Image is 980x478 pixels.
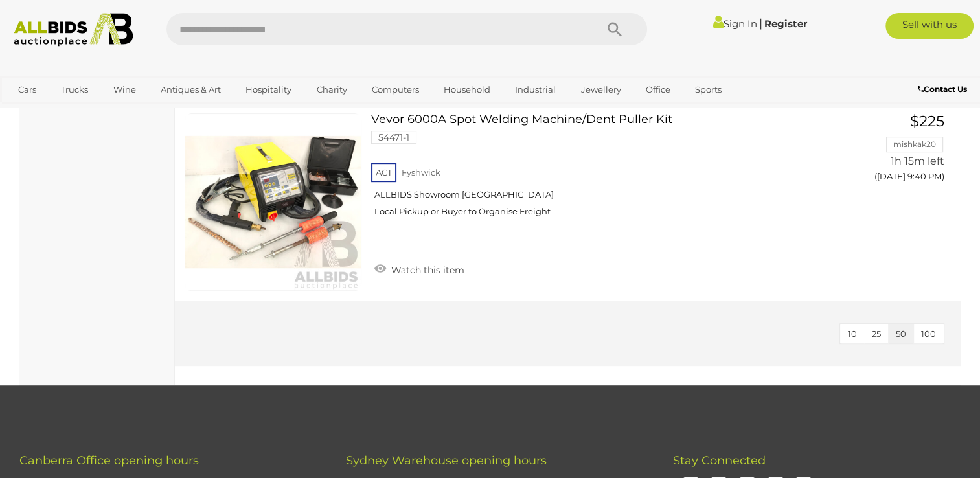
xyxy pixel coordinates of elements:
span: 25 [872,328,881,339]
a: Charity [308,79,355,100]
a: Antiques & Art [152,79,229,100]
button: Search [582,13,647,45]
a: Computers [363,79,427,100]
img: Allbids.com.au [7,13,139,47]
a: Household [435,79,499,100]
span: 100 [921,328,936,339]
a: Jewellery [573,79,630,100]
a: Hospitality [237,79,300,100]
span: Stay Connected [673,453,766,468]
a: Wine [105,79,144,100]
span: Sydney Warehouse opening hours [346,453,547,468]
a: Register [764,17,807,30]
span: Canberra Office opening hours [19,453,199,468]
button: 10 [840,324,865,344]
span: 50 [896,328,906,339]
a: Cars [10,79,45,100]
button: 100 [913,324,944,344]
button: 25 [864,324,889,344]
a: Watch this item [371,259,468,279]
span: Watch this item [388,264,464,276]
a: Sign In [713,17,757,30]
span: 10 [848,328,857,339]
a: Industrial [507,79,564,100]
span: | [759,16,762,30]
a: Sports [687,79,730,100]
a: Sell with us [885,13,974,39]
a: Office [637,79,679,100]
a: Vevor 6000A Spot Welding Machine/Dent Puller Kit 54471-1 ACT Fyshwick ALLBIDS Showroom [GEOGRAPHI... [381,113,820,227]
b: Contact Us [918,84,967,94]
span: $225 [910,112,944,130]
a: $225 mishkak20 1h 15m left ([DATE] 9:40 PM) [839,113,948,189]
a: [GEOGRAPHIC_DATA] [10,100,119,122]
a: Trucks [52,79,97,100]
a: Contact Us [918,82,970,97]
button: 50 [888,324,914,344]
